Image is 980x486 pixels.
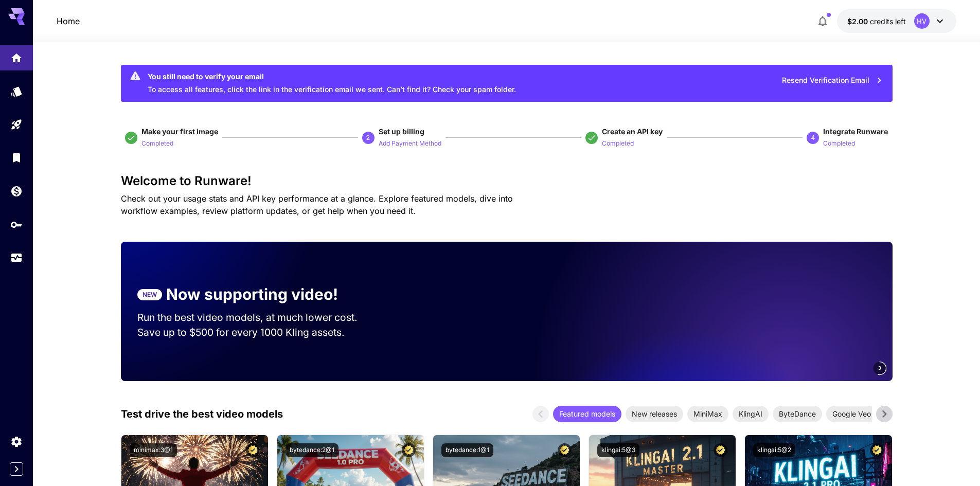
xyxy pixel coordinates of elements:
nav: breadcrumb [57,15,80,27]
span: MiniMax [687,408,728,419]
p: Completed [141,139,173,149]
div: Google Veo [826,406,877,422]
span: credits left [870,17,906,26]
div: Library [10,151,23,164]
button: Certified Model – Vetted for best performance and includes a commercial license. [402,443,416,457]
button: Certified Model – Vetted for best performance and includes a commercial license. [558,443,572,457]
span: Google Veo [826,408,877,419]
div: HV [914,13,930,29]
p: Run the best video models, at much lower cost. [137,310,377,325]
button: Certified Model – Vetted for best performance and includes a commercial license. [714,443,727,457]
button: klingai:5@2 [753,443,795,457]
button: minimax:3@1 [130,443,177,457]
button: Certified Model – Vetted for best performance and includes a commercial license. [246,443,260,457]
p: Completed [602,139,634,149]
button: bytedance:1@1 [441,443,493,457]
p: Test drive the best video models [121,406,283,422]
button: $2.00HV [837,9,956,33]
div: To access all features, click the link in the verification email we sent. Can’t find it? Check yo... [148,68,516,99]
div: Wallet [10,185,23,197]
button: Completed [602,137,634,149]
div: New releases [626,406,683,422]
p: Add Payment Method [379,139,441,149]
div: API Keys [10,218,23,231]
span: Make your first image [141,127,218,136]
span: Set up billing [379,127,424,136]
div: KlingAI [733,406,769,422]
span: New releases [626,408,683,419]
div: Models [10,85,23,98]
div: MiniMax [687,406,728,422]
span: Check out your usage stats and API key performance at a glance. Explore featured models, dive int... [121,193,513,216]
button: bytedance:2@1 [286,443,338,457]
span: $2.00 [847,17,870,26]
p: 4 [811,133,815,142]
h3: Welcome to Runware! [121,174,893,188]
button: Completed [141,137,173,149]
button: Add Payment Method [379,137,441,149]
a: Home [57,15,80,27]
p: 2 [366,133,370,142]
div: Settings [10,435,23,448]
span: 3 [878,364,881,372]
div: Featured models [553,406,621,422]
div: ByteDance [773,406,822,422]
button: Expand sidebar [10,462,23,476]
div: Playground [10,118,23,131]
div: $2.00 [847,16,906,27]
span: Create an API key [602,127,663,136]
button: Certified Model – Vetted for best performance and includes a commercial license. [870,443,884,457]
p: Completed [823,139,855,149]
div: Home [10,48,23,61]
button: Resend Verification Email [776,70,888,91]
p: Now supporting video! [166,283,338,306]
span: Featured models [553,408,621,419]
button: klingai:5@3 [597,443,639,457]
p: Save up to $500 for every 1000 Kling assets. [137,325,377,340]
span: KlingAI [733,408,769,419]
div: Usage [10,251,23,264]
span: Integrate Runware [823,127,888,136]
button: Completed [823,137,855,149]
p: NEW [142,290,157,299]
span: ByteDance [773,408,822,419]
div: You still need to verify your email [148,71,516,82]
